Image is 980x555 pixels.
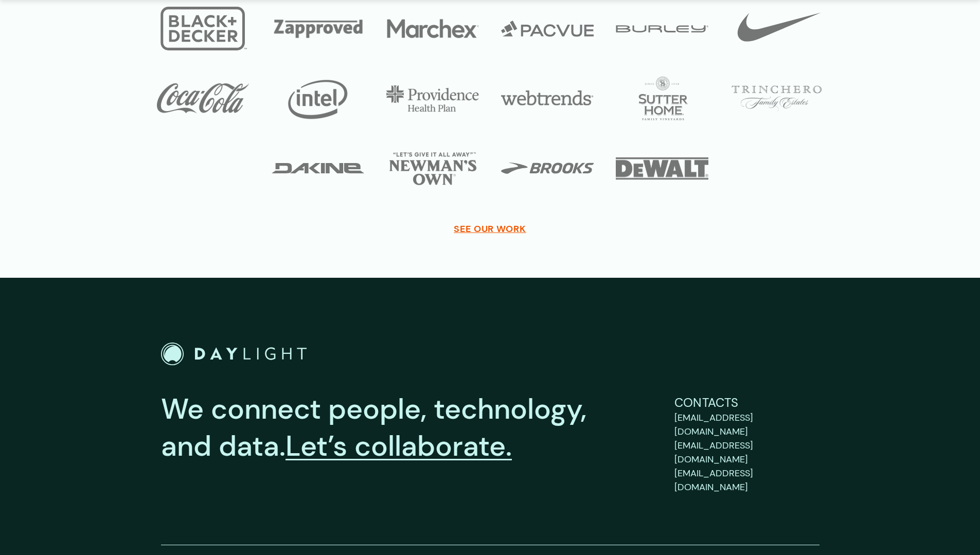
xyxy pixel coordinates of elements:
img: Nike Logo [730,7,823,50]
img: Newmans Own Logo [387,147,479,190]
p: We connect people, technology, and data. [161,391,644,464]
img: Pacvue logo [501,7,594,50]
img: Trinchero Logo [730,77,823,120]
a: sales@bydaylight.com [674,439,819,467]
img: Webtrends Logo [501,77,594,120]
img: Sutter Home Logo [616,77,708,120]
img: Coca-Cola Logo [157,77,250,120]
p: Contacts [674,393,819,412]
img: Providence Logo [386,77,479,120]
span: [EMAIL_ADDRESS][DOMAIN_NAME] [674,439,753,466]
span: [EMAIL_ADDRESS][DOMAIN_NAME] [674,411,753,438]
span: [EMAIL_ADDRESS][DOMAIN_NAME] [674,467,753,493]
img: Marchex Logo [387,7,479,50]
img: Black and decker Logo [157,7,250,50]
img: DeWALT Logo [616,147,708,190]
a: support@bydaylight.com [674,411,819,439]
img: Brooks Logo [501,147,594,190]
img: Dakine Logo [272,147,364,190]
a: careers@bydaylight.com [674,467,819,494]
img: Zapproved Logo [272,7,364,50]
a: See our work [454,223,526,235]
a: Let’s collaborate. [286,427,512,464]
img: The Daylight Studio Logo [161,343,307,366]
a: Go to Home Page [161,343,307,366]
img: Intel Logo [272,77,364,120]
img: Burley Logo [616,7,708,50]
